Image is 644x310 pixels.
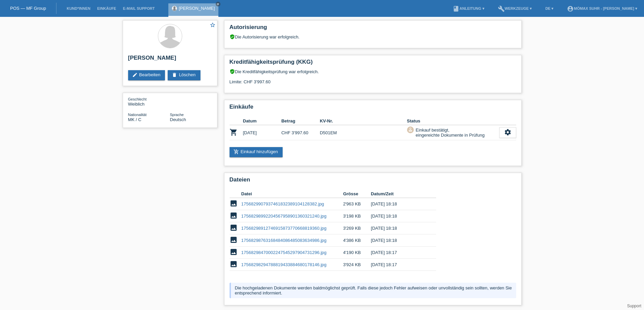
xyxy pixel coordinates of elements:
[210,22,216,28] i: star_border
[320,125,407,140] td: D501EM
[230,24,516,34] h2: Autorisierung
[230,34,235,39] i: verified_user
[132,72,138,78] i: edit
[343,210,371,222] td: 3'198 KB
[128,97,147,101] span: Geschlecht
[230,283,516,298] div: Die hochgeladenen Dokumente werden baldmöglichst geprüft. Falls diese jedoch Fehler aufweisen ode...
[230,69,235,74] i: verified_user
[128,55,212,65] h2: [PERSON_NAME]
[230,199,238,207] i: image
[542,6,557,10] a: DE ▾
[498,5,505,12] i: build
[243,125,282,140] td: [DATE]
[241,238,327,243] a: 17568298763168484086485083634986.jpg
[241,214,327,219] a: 17568298992204567958901360321240.jpg
[453,5,459,12] i: book
[230,236,238,244] i: image
[216,2,220,6] a: close
[281,117,320,125] th: Betrag
[230,260,238,268] i: image
[128,117,142,122] span: Mazedonien / C / 27.08.2003
[172,72,177,78] i: delete
[343,222,371,234] td: 3'269 KB
[216,2,220,6] i: close
[241,190,343,198] th: Datei
[371,198,426,210] td: [DATE] 18:18
[120,6,158,10] a: E-Mail Support
[230,176,516,187] h2: Dateien
[63,6,94,10] a: Kund*innen
[343,190,371,198] th: Grösse
[504,129,511,136] i: settings
[371,190,426,198] th: Datum/Zeit
[234,149,239,154] i: add_shopping_cart
[128,113,147,117] span: Nationalität
[170,113,184,117] span: Sprache
[320,117,407,125] th: KV-Nr.
[371,222,426,234] td: [DATE] 18:18
[449,6,487,10] a: bookAnleitung ▾
[371,247,426,259] td: [DATE] 18:17
[230,59,516,69] h2: Kreditfähigkeitsprüfung (KKG)
[230,224,238,232] i: image
[241,201,324,206] a: 1756829907937461832389104128382.jpg
[10,6,46,11] a: POS — MF Group
[230,147,283,157] a: add_shopping_cartEinkauf hinzufügen
[230,128,238,136] i: POSP00026971
[210,22,216,29] a: star_border
[281,125,320,140] td: CHF 3'997.60
[495,6,535,10] a: buildWerkzeuge ▾
[343,234,371,247] td: 4'386 KB
[230,248,238,256] i: image
[241,262,327,267] a: 17568298294788819433884680178146.jpg
[627,304,641,308] a: Support
[371,210,426,222] td: [DATE] 18:18
[371,234,426,247] td: [DATE] 18:18
[241,226,327,231] a: 17568298912746915873770668819360.jpg
[564,6,641,10] a: account_circleMömax Suhr - [PERSON_NAME] ▾
[230,69,516,89] div: Die Kreditfähigkeitsprüfung war erfolgreich. Limite: CHF 3'997.60
[371,259,426,271] td: [DATE] 18:17
[343,247,371,259] td: 4'190 KB
[241,250,327,255] a: 17568298470002247545297904731296.jpg
[179,6,215,11] a: [PERSON_NAME]
[168,70,200,80] a: deleteLöschen
[94,6,119,10] a: Einkäufe
[407,117,499,125] th: Status
[230,104,516,114] h2: Einkäufe
[343,198,371,210] td: 2'963 KB
[243,117,282,125] th: Datum
[230,34,516,39] div: Die Autorisierung war erfolgreich.
[567,5,574,12] i: account_circle
[343,259,371,271] td: 3'924 KB
[414,126,485,139] div: Einkauf bestätigt, eingereichte Dokumente in Prüfung
[408,127,413,132] i: approval
[170,117,186,122] span: Deutsch
[128,70,165,80] a: editBearbeiten
[230,212,238,220] i: image
[128,96,170,107] div: Weiblich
